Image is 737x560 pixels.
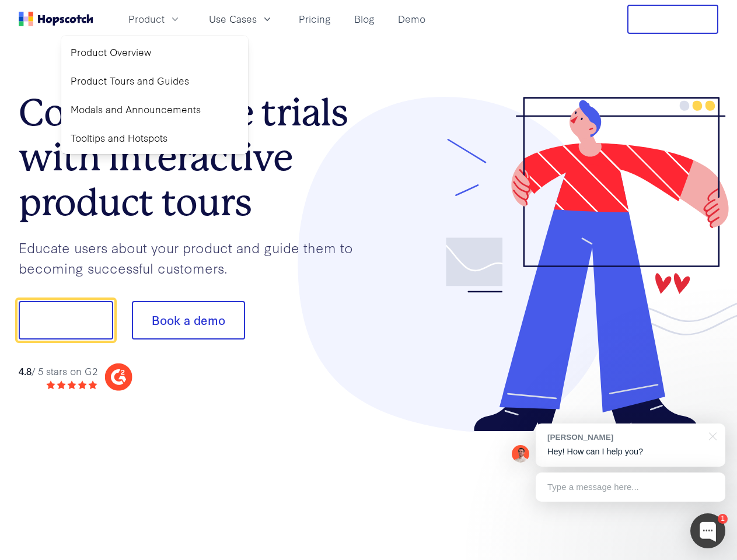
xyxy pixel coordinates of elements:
[202,9,280,29] button: Use Cases
[66,40,243,64] a: Product Overview
[536,473,725,502] div: Type a message here...
[121,9,188,29] button: Product
[19,90,369,225] h1: Convert more trials with interactive product tours
[547,446,714,458] p: Hey! How can I help you?
[66,97,243,121] a: Modals and Announcements
[209,12,257,26] span: Use Cases
[19,364,32,377] strong: 4.8
[66,69,243,93] a: Product Tours and Guides
[132,301,245,339] button: Book a demo
[718,514,728,524] div: 1
[627,5,718,34] button: Free Trial
[128,12,165,26] span: Product
[19,12,93,26] a: Home
[393,9,430,29] a: Demo
[66,126,243,150] a: Tooltips and Hotspots
[350,9,379,29] a: Blog
[547,432,702,443] div: [PERSON_NAME]
[19,237,369,278] p: Educate users about your product and guide them to becoming successful customers.
[19,301,113,339] button: Show me!
[19,364,97,379] div: / 5 stars on G2
[294,9,336,29] a: Pricing
[512,445,529,463] img: Mark Spera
